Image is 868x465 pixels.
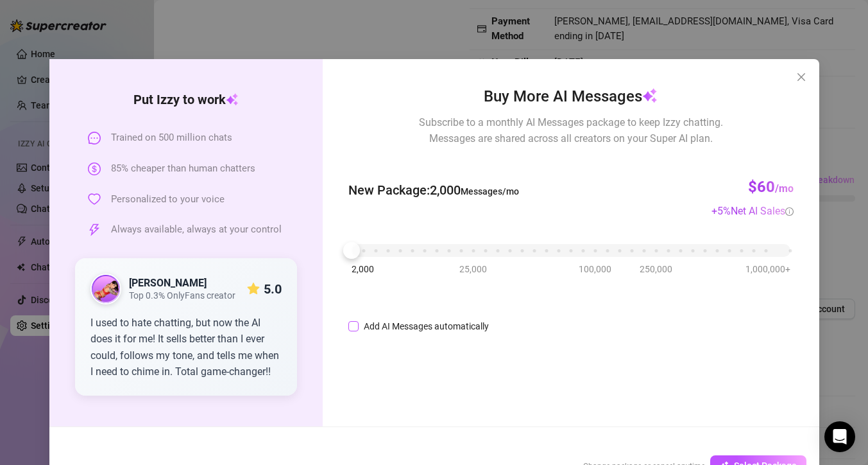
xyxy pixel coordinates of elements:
[129,290,235,301] span: Top 0.3% OnlyFans creator
[364,319,489,333] div: Add AI Messages automatically
[88,224,101,236] span: thunderbolt
[731,203,794,219] div: Net AI Sales
[579,262,611,276] span: 100,000
[352,262,374,276] span: 2,000
[791,67,812,87] button: Close
[348,180,519,200] span: New Package : 2,000
[88,132,101,145] span: message
[796,72,806,82] span: close
[461,186,519,197] span: Messages/mo
[824,421,855,452] div: Open Intercom Messenger
[785,207,794,216] span: info-circle
[459,262,487,276] span: 25,000
[92,275,120,303] img: public
[88,193,101,206] span: heart
[640,262,672,276] span: 250,000
[111,222,282,238] span: Always available, always at your control
[748,177,794,198] h3: $60
[88,162,101,175] span: dollar
[745,262,790,276] span: 1,000,000+
[111,130,232,146] span: Trained on 500 million chats
[264,281,282,297] strong: 5.0
[711,205,794,217] span: + 5 %
[484,85,658,109] span: Buy More AI Messages
[129,277,207,289] strong: [PERSON_NAME]
[111,161,255,177] span: 85% cheaper than human chatters
[90,315,282,380] div: I used to hate chatting, but now the AI does it for me! It sells better than I ever could, follow...
[791,72,812,82] span: Close
[775,182,794,195] span: /mo
[111,192,225,207] span: Personalized to your voice
[419,114,723,146] span: Subscribe to a monthly AI Messages package to keep Izzy chatting. Messages are shared across all ...
[133,92,239,107] strong: Put Izzy to work
[247,283,260,295] span: star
